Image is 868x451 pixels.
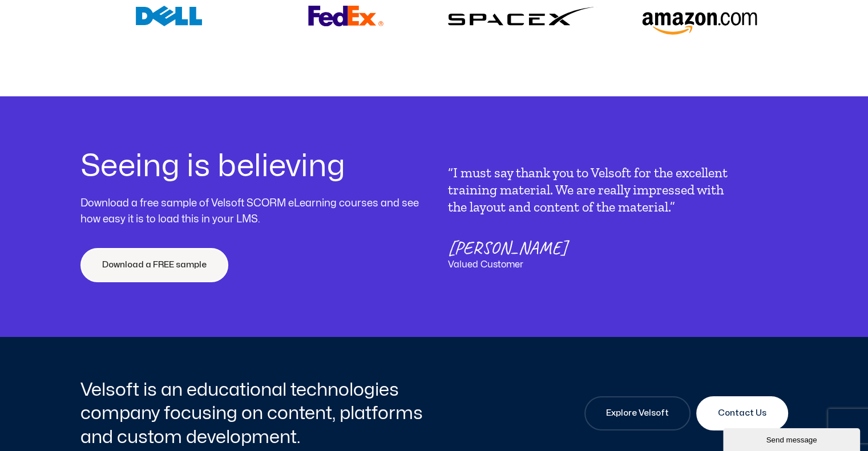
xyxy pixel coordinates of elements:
a: Download a FREE sample [80,248,228,282]
a: Contact Us [696,396,788,430]
div: Download a free sample of Velsoft SCORM eLearning courses and see how easy it is to load this in ... [80,196,421,227]
span: Contact Us [718,407,766,420]
a: Explore Velsoft [584,396,691,430]
h2: Velsoft is an educational technologies company focusing on content, platforms and custom developm... [80,378,431,449]
h2: Seeing is believing [80,151,421,182]
p: Valued Customer [448,260,737,269]
p: “I must say thank you to Velsoft for the excellent training material. We are really impressed wit... [448,164,737,216]
span: Explore Velsoft [606,407,669,420]
iframe: chat widget [723,426,862,451]
p: [PERSON_NAME] [448,236,737,260]
span: Download a FREE sample [102,258,207,272]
